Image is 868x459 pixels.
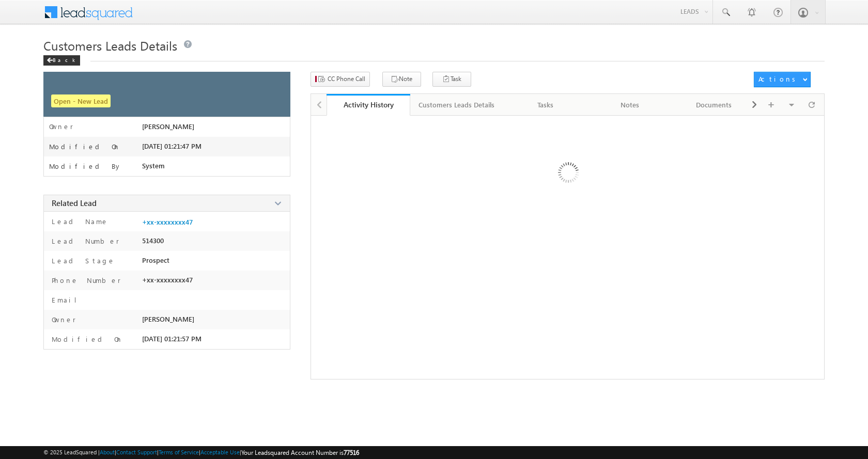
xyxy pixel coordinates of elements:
[49,122,73,131] label: Owner
[49,276,121,285] label: Phone Number
[327,94,411,116] a: Activity History
[116,449,157,455] a: Contact Support
[334,100,403,109] div: Activity History
[142,162,165,170] span: System
[142,315,194,323] span: [PERSON_NAME]
[328,74,365,84] span: CC Phone Call
[382,72,421,87] button: Note
[49,236,119,246] label: Lead Number
[100,449,115,455] a: About
[49,295,85,305] label: Email
[142,142,202,150] span: [DATE] 01:21:47 PM
[419,99,494,111] div: Customers Leads Details
[344,449,359,456] span: 77516
[142,335,202,343] span: [DATE] 01:21:57 PM
[49,315,76,324] label: Owner
[504,94,588,116] a: Tasks
[49,143,120,151] label: Modified On
[49,335,123,344] label: Modified On
[432,72,471,87] button: Task
[241,449,359,456] span: Your Leadsquared Account Number is
[49,162,122,170] label: Modified By
[680,99,747,111] div: Documents
[410,94,504,116] a: Customers Leads Details
[514,121,621,228] img: Loading ...
[52,198,97,208] span: Related Lead
[672,94,756,116] a: Documents
[754,72,811,87] button: Actions
[596,99,663,111] div: Notes
[142,256,169,264] span: Prospect
[43,55,80,66] div: Back
[200,449,240,455] a: Acceptable Use
[588,94,672,116] a: Notes
[512,99,579,111] div: Tasks
[142,122,194,131] span: [PERSON_NAME]
[49,217,109,226] label: Lead Name
[49,256,115,265] label: Lead Stage
[159,449,199,455] a: Terms of Service
[758,74,799,84] div: Actions
[142,218,193,226] a: +xx-xxxxxxxx47
[142,276,193,284] span: +xx-xxxxxxxx47
[311,72,370,87] button: CC Phone Call
[142,236,164,245] span: 514300
[43,37,177,54] span: Customers Leads Details
[43,448,359,457] span: © 2025 LeadSquared | | | | |
[51,94,111,107] span: Open - New Lead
